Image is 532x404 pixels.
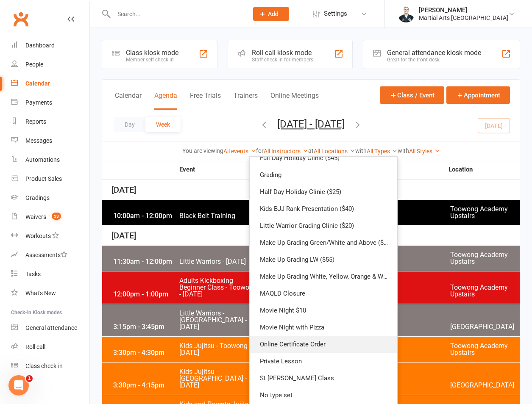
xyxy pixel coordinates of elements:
strong: Type [379,166,448,173]
a: Make Up Grading LW ($55) [250,251,397,268]
strong: Location [448,166,518,173]
a: Full Day Holiday Clinic ($45) [250,149,397,166]
span: Toowong Academy Upstairs [450,343,520,356]
a: Tasks [11,265,89,284]
img: thumb_image1644660699.png [398,6,415,22]
span: Adults Kickboxing Beginner Class - Toowong - [DATE] [179,277,260,298]
a: Messages [11,131,89,150]
div: Waivers [25,213,46,220]
div: Gradings [25,194,50,201]
strong: Event [179,166,259,173]
strong: at [308,147,314,154]
strong: with [398,147,409,154]
a: Make Up Grading Green/White and Above ($60) [250,234,397,251]
div: Staff check-in for members [252,57,313,63]
div: 11:30am - 12:00pm [111,258,179,265]
a: Grading [250,166,397,183]
a: Half Day Holiday Clinic ($25) [250,183,397,200]
span: Little Warriors - [DATE] [179,258,260,265]
button: Agenda [154,91,177,110]
div: Class kiosk mode [126,49,178,57]
div: Roll call kiosk mode [252,49,313,57]
a: Class kiosk mode [11,357,89,376]
div: Roll call [25,343,45,350]
button: Calendar [115,91,142,110]
strong: for [256,147,264,154]
a: Private Lesson [250,353,397,370]
span: Class [381,213,450,219]
a: Kids BJJ Rank Presentation ($40) [250,200,397,217]
a: Workouts [11,227,89,246]
div: Automations [25,156,60,163]
input: Search... [111,8,242,20]
div: Reports [25,118,46,125]
div: Payments [25,99,52,106]
span: Class [381,349,450,356]
span: Settings [324,4,347,23]
strong: You are viewing [182,147,223,154]
button: Class / Event [380,86,444,104]
div: General attendance [25,324,77,331]
div: Great for the front desk [387,57,481,63]
a: Calendar [11,74,89,93]
span: Class [381,324,450,330]
a: Gradings [11,188,89,208]
div: Class check-in [25,362,63,369]
div: Workouts [25,232,51,239]
button: Appointment [446,86,510,104]
span: Class [381,382,450,389]
button: Free Trials [190,91,221,110]
a: Waivers 53 [11,208,89,227]
span: Toowong Academy Upstairs [450,252,520,265]
span: [GEOGRAPHIC_DATA] [450,382,520,389]
div: 3:30pm - 4:30pm [111,349,179,356]
a: Movie Night with Pizza [250,319,397,336]
span: Kids Jujitsu - Toowong - [DATE] [179,343,260,356]
a: All events [223,148,256,155]
a: People [11,55,89,74]
button: Trainers [234,91,258,110]
a: Product Sales [11,169,89,188]
div: Assessments [25,252,67,258]
div: Member self check-in [126,57,178,63]
a: Online Certificate Order [250,336,397,353]
span: Class [381,291,450,298]
a: All Locations [314,148,355,155]
a: Little Warrior Grading Clinic ($20) [250,217,397,234]
a: All Types [367,148,398,155]
a: All Instructors [264,148,308,155]
span: [GEOGRAPHIC_DATA] [450,324,520,330]
span: Little Warriors - [GEOGRAPHIC_DATA] - [DATE] [179,310,260,330]
a: Automations [11,150,89,169]
div: 12:00pm - 1:00pm [111,291,179,298]
a: Assessments [11,246,89,265]
div: General attendance kiosk mode [387,49,481,57]
a: No type set [250,387,397,404]
a: Reports [11,112,89,131]
a: General attendance kiosk mode [11,318,89,338]
div: Messages [25,137,52,144]
a: St [PERSON_NAME] Class [250,370,397,387]
span: Add [268,11,279,17]
div: 10:00am - 12:00pm [111,213,179,219]
div: 3:15pm - 3:45pm [111,324,179,330]
button: Add [253,7,289,21]
div: Tasks [25,271,41,277]
div: [PERSON_NAME] [419,6,508,14]
span: 1 [26,375,33,382]
div: What's New [25,290,56,296]
span: Black Belt Training [179,213,260,219]
button: [DATE] - [DATE] [277,118,345,130]
a: Movie Night $10 [250,302,397,319]
div: Martial Arts [GEOGRAPHIC_DATA] [419,14,508,22]
span: Toowong Academy Upstairs [450,206,520,219]
span: 53 [52,213,61,220]
a: Dashboard [11,36,89,55]
div: Product Sales [25,175,62,182]
button: Week [145,117,181,132]
span: Toowong Academy Upstairs [450,284,520,298]
a: All Styles [409,148,440,155]
div: [DATE] [102,226,520,246]
a: Payments [11,93,89,112]
div: Dashboard [25,42,55,49]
